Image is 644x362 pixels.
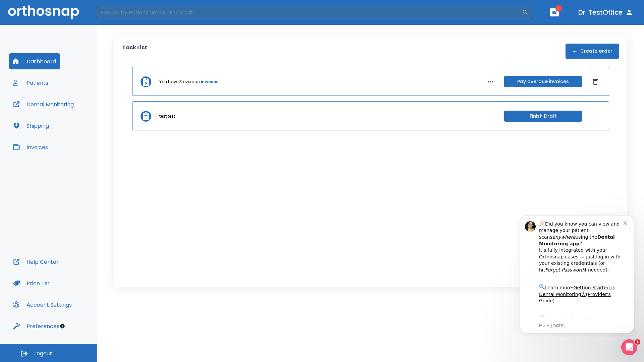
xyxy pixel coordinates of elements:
[621,339,637,355] iframe: Intercom live chat
[9,297,76,313] button: Account Settings
[8,5,79,19] img: Orthosnap
[9,96,78,112] button: Dental Monitoring
[9,53,60,69] button: Dashboard
[9,275,54,291] button: Price List
[29,105,114,139] div: Download the app: | ​ Let us know if you need help getting started!
[635,339,640,345] span: 1
[159,113,175,119] p: test test
[590,76,601,87] button: Dismiss
[201,79,218,85] a: invoices
[504,111,582,122] button: Finish Draft
[114,10,119,16] button: Dismiss notification
[59,323,65,329] div: Tooltip anchor
[566,44,619,59] button: Create order
[9,75,52,91] button: Patients
[29,114,114,120] p: Message from Ma, sent 8w ago
[9,318,63,334] button: Preferences
[122,44,147,59] p: Task List
[34,350,52,357] span: Logout
[29,107,89,119] a: App Store
[9,118,53,134] button: Shipping
[9,139,52,155] button: Invoices
[576,6,636,18] button: Dr. TestOffice
[9,254,63,270] button: Help Center
[96,6,522,19] input: Search by Patient Name or Case #
[555,5,562,12] span: 1
[510,209,644,337] iframe: Intercom notifications message
[159,79,200,85] p: You have 3 overdue
[504,76,582,87] button: Pay overdue invoices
